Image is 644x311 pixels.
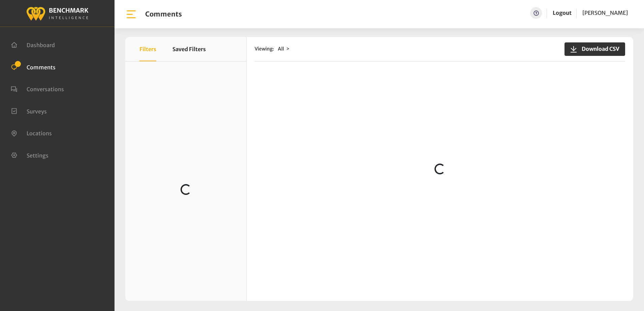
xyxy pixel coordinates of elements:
span: [PERSON_NAME] [582,9,628,16]
button: Filters [139,37,156,61]
a: Surveys [11,107,47,114]
a: Settings [11,151,49,158]
button: Download CSV [565,42,625,56]
a: Logout [553,9,572,16]
span: Dashboard [27,42,55,48]
a: Comments [11,63,56,70]
span: All [278,46,284,52]
a: Dashboard [11,41,55,48]
span: Surveys [27,108,47,114]
span: Download CSV [578,45,619,53]
button: Saved Filters [172,37,206,61]
span: Viewing: [255,45,274,53]
span: Locations [27,130,52,137]
h1: Comments [145,10,182,18]
a: [PERSON_NAME] [582,7,628,19]
a: Locations [11,129,52,136]
span: Comments [27,64,56,70]
a: Logout [553,7,572,19]
img: bar [125,8,137,20]
a: Conversations [11,85,64,92]
img: benchmark [26,5,89,22]
span: Conversations [27,86,64,93]
span: Settings [27,152,49,159]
